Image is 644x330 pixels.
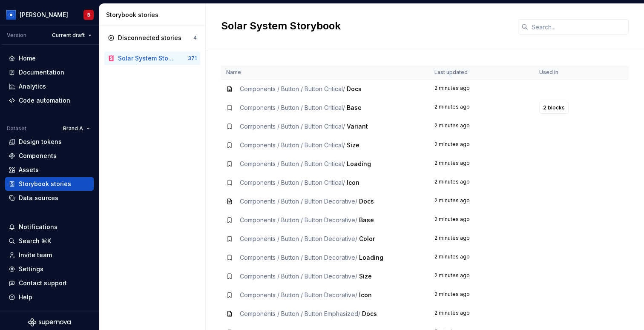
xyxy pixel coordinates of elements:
td: 2 minutes ago [429,286,534,304]
span: Components / Button / Button Decorative / [240,254,357,261]
a: Solar System Storybook371 [104,52,200,65]
div: 4 [193,34,197,41]
span: Base [347,104,362,111]
button: Contact support [5,276,94,290]
div: Settings [19,265,43,273]
div: Components [19,152,57,160]
span: Components / Button / Button Critical / [240,160,345,167]
th: Last updated [429,66,534,80]
a: Assets [5,163,94,177]
button: Current draft [48,29,95,41]
a: Code automation [5,94,94,107]
span: Components / Button / Button Critical / [240,179,345,186]
span: 2 blocks [543,104,565,111]
div: Dataset [7,125,26,132]
a: Home [5,52,94,65]
a: Components [5,149,94,163]
span: Loading [359,254,383,261]
button: Search ⌘K [5,234,94,248]
span: Components / Button / Button Critical / [240,123,345,130]
a: Documentation [5,66,94,79]
a: Data sources [5,191,94,205]
div: Storybook stories [19,180,71,188]
span: Brand A [63,125,83,132]
div: Analytics [19,82,46,91]
div: Solar System Storybook [118,54,174,63]
span: Components / Button / Button Decorative / [240,291,357,298]
h2: Solar System Storybook [221,19,508,33]
td: 2 minutes ago [429,173,534,192]
span: Docs [359,198,374,205]
div: Design tokens [19,138,62,146]
span: Base [359,216,374,224]
span: Icon [359,291,372,298]
a: Settings [5,262,94,276]
input: Search... [528,19,629,34]
span: Components / Button / Button Decorative / [240,273,357,280]
td: 2 minutes ago [429,155,534,173]
td: 2 minutes ago [429,267,534,286]
span: Components / Button / Button Critical / [240,104,345,111]
svg: Supernova Logo [28,318,71,327]
div: 371 [188,55,197,62]
div: Disconnected stories [118,34,181,42]
div: Storybook stories [106,11,202,19]
td: 2 minutes ago [429,136,534,155]
button: 2 blocks [539,102,569,114]
span: Variant [347,123,368,130]
a: Disconnected stories4 [104,31,200,45]
span: Current draft [52,32,85,39]
th: Name [221,66,429,80]
button: Help [5,290,94,304]
div: Documentation [19,68,64,77]
td: 2 minutes ago [429,304,534,323]
div: B [87,11,90,18]
span: Icon [347,179,359,186]
div: Contact support [19,279,67,287]
div: Assets [19,166,39,174]
span: Components / Button / Button Decorative / [240,216,357,224]
div: Help [19,293,32,301]
span: Components / Button / Button Emphasized / [240,310,360,317]
div: [PERSON_NAME] [20,11,68,19]
span: Components / Button / Button Critical / [240,141,345,149]
a: Storybook stories [5,177,94,191]
div: Version [7,32,26,39]
img: 049812b6-2877-400d-9dc9-987621144c16.png [6,10,16,20]
th: Used in [534,66,593,80]
a: Design tokens [5,135,94,149]
span: Components / Button / Button Decorative / [240,198,357,205]
div: Data sources [19,194,58,202]
div: Search ⌘K [19,237,51,245]
td: 2 minutes ago [429,80,534,99]
a: Invite team [5,248,94,262]
span: Components / Button / Button Decorative / [240,235,357,242]
td: 2 minutes ago [429,248,534,267]
span: Docs [362,310,377,317]
div: Home [19,54,36,63]
button: Brand A [59,123,94,135]
div: Invite team [19,251,52,259]
td: 2 minutes ago [429,211,534,230]
td: 2 minutes ago [429,192,534,211]
div: Code automation [19,96,70,105]
td: 2 minutes ago [429,230,534,248]
td: 2 minutes ago [429,117,534,136]
a: Analytics [5,80,94,93]
div: Notifications [19,223,57,231]
span: Loading [347,160,371,167]
button: Notifications [5,220,94,234]
span: Size [347,141,359,149]
td: 2 minutes ago [429,98,534,117]
span: Docs [347,85,362,92]
button: [PERSON_NAME]B [2,6,97,24]
span: Color [359,235,375,242]
span: Components / Button / Button Critical / [240,85,345,92]
span: Size [359,273,372,280]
